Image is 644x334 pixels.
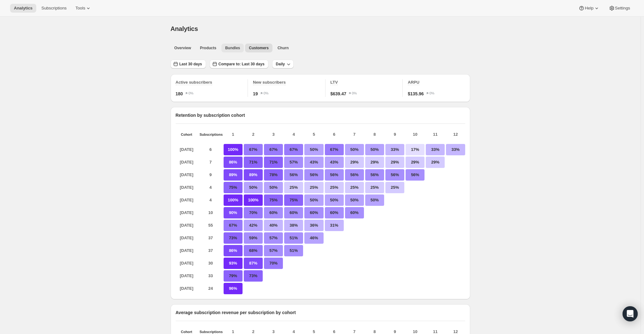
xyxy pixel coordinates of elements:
p: 60% [264,207,283,218]
p: 100% [244,194,263,206]
p: [DATE] [176,245,198,256]
p: 46% [304,232,323,244]
p: 60% [345,207,364,218]
p: 4 [200,194,222,206]
button: Daily [272,60,294,69]
span: Customers [249,45,269,51]
p: 29% [426,157,445,168]
p: 9 [385,131,404,138]
p: 25% [385,182,404,193]
p: 9 [200,169,222,181]
span: 19 [253,91,258,97]
button: Compare to: Last 30 days [210,60,268,69]
p: 29% [345,157,364,168]
p: 100% [224,194,243,206]
p: 79% [224,270,243,282]
p: 67% [244,144,263,155]
p: 1 [224,131,243,138]
p: 71% [244,157,263,168]
p: 75% [224,182,243,193]
p: 24 [200,283,222,294]
p: 67% [264,144,283,155]
p: 5 [304,131,323,138]
p: 29% [406,157,424,168]
p: 10 [200,207,222,218]
p: 50% [264,182,283,193]
span: Products [200,45,216,51]
p: 50% [365,194,384,206]
p: 93% [224,258,243,269]
button: Help [575,4,603,13]
text: 0% [429,92,434,95]
p: 2 [244,131,263,138]
button: Last 30 days [171,60,206,69]
p: 8 [365,131,384,138]
span: LTV [331,80,338,85]
p: [DATE] [176,258,198,269]
p: 4 [200,182,222,193]
p: 29% [385,157,404,168]
p: 31% [325,220,344,231]
p: 25% [365,182,384,193]
p: 73% [224,232,243,244]
p: 56% [325,169,344,181]
p: 4 [284,131,303,138]
p: 50% [345,194,364,206]
p: 50% [345,144,364,155]
span: Bundles [225,45,240,51]
p: 3 [264,131,283,138]
button: Subscriptions [38,4,70,13]
span: $135.96 [408,91,424,97]
p: 25% [284,182,303,193]
p: 67% [224,220,243,231]
p: [DATE] [176,232,198,244]
button: Tools [72,4,95,13]
p: 43% [325,157,344,168]
p: Subscriptions [200,133,222,136]
text: 0% [263,92,268,95]
p: 56% [304,169,323,181]
p: [DATE] [176,144,198,155]
span: Churn [278,45,289,51]
p: [DATE] [176,194,198,206]
text: 0% [188,92,193,95]
p: 60% [325,207,344,218]
p: 50% [244,182,263,193]
p: 59% [244,232,263,244]
p: 37 [200,232,222,244]
p: 6 [325,131,344,138]
span: New subscribers [253,80,286,85]
p: 7 [200,157,222,168]
p: 33% [446,144,465,155]
p: 89% [244,169,263,181]
p: 25% [304,182,323,193]
p: 75% [264,194,283,206]
p: 86% [224,157,243,168]
p: Retention by subscription cohort [176,112,465,118]
p: 33 [200,270,222,282]
p: 90% [224,207,243,218]
p: 56% [284,169,303,181]
p: [DATE] [176,220,198,231]
p: 56% [345,169,364,181]
p: [DATE] [176,157,198,168]
p: [DATE] [176,169,198,181]
p: 87% [244,258,263,269]
p: 60% [284,207,303,218]
span: Tools [75,6,85,11]
p: 11 [426,131,445,138]
span: Settings [615,6,630,11]
p: 75% [284,194,303,206]
p: Average subscription revenue per subscription by cohort [176,309,465,316]
p: 30 [200,258,222,269]
p: 73% [244,270,263,282]
p: [DATE] [176,182,198,193]
p: 50% [304,194,323,206]
div: Open Intercom Messenger [623,306,638,321]
p: 51% [284,232,303,244]
span: Daily [276,62,285,67]
p: 70% [264,258,283,269]
p: 12 [446,131,465,138]
p: Cohort [176,133,198,136]
p: 70% [244,207,263,218]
